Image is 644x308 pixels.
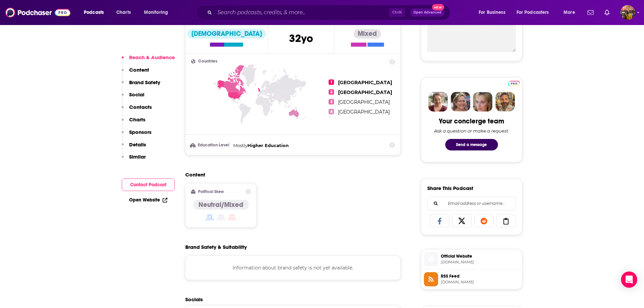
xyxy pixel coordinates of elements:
[144,8,168,17] span: Monitoring
[508,81,520,86] img: Podchaser Pro
[122,129,151,141] button: Sponsors
[427,197,516,210] div: Search followers
[512,7,559,18] button: open menu
[129,67,149,73] p: Content
[428,92,448,112] img: Sydney Profile
[329,79,334,85] span: 1
[187,29,266,39] div: [DEMOGRAPHIC_DATA]
[434,128,509,134] div: Ask a question or make a request.
[129,54,175,61] p: Reach & Audience
[129,141,146,148] p: Details
[122,141,146,154] button: Details
[84,8,104,17] span: Podcasts
[122,79,160,92] button: Brand Safety
[439,117,504,125] div: Your concierge team
[122,153,146,166] button: Similar
[289,32,313,45] span: 32 yo
[441,280,519,285] span: support.doctorpodcasting.com
[215,7,389,18] input: Search podcasts, credits, & more...
[389,8,405,17] span: Ctrl K
[451,92,470,112] img: Barbara Profile
[433,197,510,210] input: Email address or username...
[122,67,149,79] button: Content
[473,92,493,112] img: Jules Profile
[129,153,146,160] p: Similar
[185,296,401,303] h2: Socials
[410,8,445,17] button: Open AdvancedNew
[474,214,494,227] a: Share on Reddit
[185,256,401,280] div: Information about brand safety is not yet available.
[354,29,381,39] div: Mixed
[191,143,231,147] h3: Education Level
[129,129,151,135] p: Sponsors
[122,116,145,129] button: Charts
[338,99,390,105] span: [GEOGRAPHIC_DATA]
[329,109,334,114] span: 4
[495,92,515,112] img: Jon Profile
[198,189,224,194] h2: Political Skew
[602,7,612,18] a: Show notifications dropdown
[122,54,175,67] button: Reach & Audience
[413,11,442,14] span: Open Advanced
[338,89,392,95] span: [GEOGRAPHIC_DATA]
[233,143,247,148] span: Mostly
[198,59,217,64] span: Countries
[139,7,177,18] button: open menu
[424,272,519,286] a: RSS Feed[DOMAIN_NAME]
[441,273,519,279] span: RSS Feed
[508,80,520,86] a: Pro website
[564,8,575,17] span: More
[620,5,635,20] button: Show profile menu
[620,5,635,20] img: User Profile
[112,7,135,18] a: Charts
[441,253,519,259] span: Official Website
[338,79,392,86] span: [GEOGRAPHIC_DATA]
[474,7,514,18] button: open menu
[445,139,498,150] button: Send a message
[479,8,505,17] span: For Business
[452,214,472,227] a: Share on X/Twitter
[129,197,167,203] a: Open Website
[621,271,637,288] div: Open Intercom Messenger
[116,8,131,17] span: Charts
[185,244,247,250] h2: Brand Safety & Suitability
[129,116,145,123] p: Charts
[122,179,175,191] button: Contact Podcast
[427,185,473,191] h3: Share This Podcast
[338,109,390,115] span: [GEOGRAPHIC_DATA]
[129,104,152,110] p: Contacts
[122,104,152,116] button: Contacts
[517,8,549,17] span: For Podcasters
[122,91,144,104] button: Social
[432,4,444,10] span: New
[129,91,144,98] p: Social
[441,260,519,265] span: mapmg.doctorpodcasting.com
[496,214,516,227] a: Copy Link
[202,5,457,20] div: Search podcasts, credits, & more...
[185,171,396,178] h2: Content
[329,99,334,104] span: 3
[424,252,519,266] a: Official Website[DOMAIN_NAME]
[620,5,635,20] span: Logged in as hratnayake
[129,79,160,86] p: Brand Safety
[559,7,583,18] button: open menu
[198,200,243,209] h4: Neutral/Mixed
[585,7,596,18] a: Show notifications dropdown
[329,89,334,95] span: 2
[79,7,113,18] button: open menu
[5,6,70,19] img: Podchaser - Follow, Share and Rate Podcasts
[430,214,450,227] a: Share on Facebook
[247,143,289,148] span: Higher Education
